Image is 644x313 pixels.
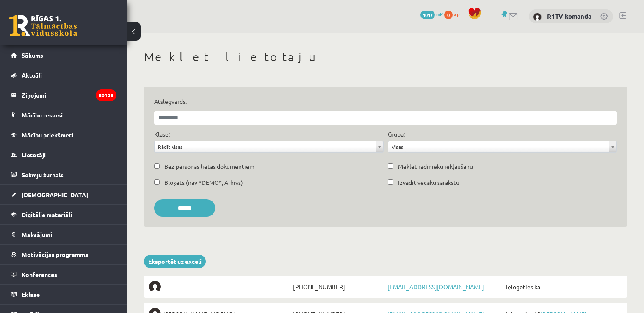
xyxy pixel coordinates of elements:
[22,111,63,119] span: Mācību resursi
[11,125,116,145] a: Mācību priekšmeti
[11,85,116,105] a: Ziņojumi80135
[22,51,43,59] span: Sākums
[22,85,116,105] legend: Ziņojumi
[9,15,77,36] a: Rīgas 1. Tālmācības vidusskola
[22,191,88,198] span: [DEMOGRAPHIC_DATA]
[547,12,591,20] a: R1TV komanda
[22,71,42,79] span: Aktuāli
[388,130,405,139] label: Grupa:
[388,141,617,152] a: Visas
[11,45,116,65] a: Sākums
[22,131,73,139] span: Mācību priekšmeti
[164,162,254,171] label: Bez personas lietas dokumentiem
[387,283,484,291] a: [EMAIL_ADDRESS][DOMAIN_NAME]
[398,162,473,171] label: Meklēt radinieku iekļaušanu
[444,11,453,19] span: 0
[533,13,542,21] img: R1TV komanda
[144,50,627,64] h1: Meklēt lietotāju
[11,165,116,184] a: Sekmju žurnāls
[444,11,464,17] a: 0 xp
[22,171,64,179] span: Sekmju žurnāls
[392,141,606,152] span: Visas
[155,141,383,152] a: Rādīt visas
[291,281,385,293] span: [PHONE_NUMBER]
[154,97,617,106] label: Atslēgvārds:
[11,205,116,224] a: Digitālie materiāli
[11,225,116,244] a: Maksājumi
[22,225,116,244] legend: Maksājumi
[158,141,372,152] span: Rādīt visas
[144,255,206,268] a: Eksportēt uz exceli
[11,65,116,85] a: Aktuāli
[22,251,88,258] span: Motivācijas programma
[11,245,116,264] a: Motivācijas programma
[11,265,116,284] a: Konferences
[96,89,116,101] i: 80135
[11,185,116,204] a: [DEMOGRAPHIC_DATA]
[22,271,57,278] span: Konferences
[154,130,170,139] label: Klase:
[11,285,116,304] a: Eklase
[22,151,46,159] span: Lietotāji
[11,145,116,165] a: Lietotāji
[22,211,72,218] span: Digitālie materiāli
[504,281,622,293] span: Ielogoties kā
[420,11,443,17] a: 4047 mP
[164,178,243,187] label: Bloķēts (nav *DEMO*, Arhīvs)
[436,11,443,17] span: mP
[11,105,116,125] a: Mācību resursi
[454,11,459,17] span: xp
[420,11,435,19] span: 4047
[398,178,459,187] label: Izvadīt vecāku sarakstu
[22,291,40,298] span: Eklase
